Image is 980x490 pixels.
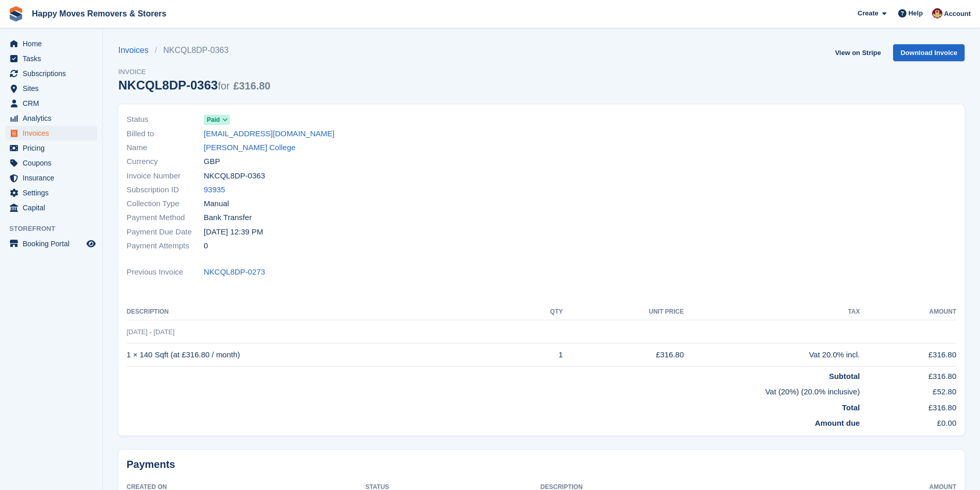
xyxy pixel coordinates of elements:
span: Coupons [23,156,84,170]
a: menu [5,126,97,140]
th: Description [127,304,519,320]
a: menu [5,51,97,66]
div: NKCQL8DP-0363 [118,78,271,92]
img: stora-icon-8386f47178a22dfd0bd8f6a31ec36ba5ce8667c1dd55bd0f319d3a0aa187defe.svg [8,6,24,22]
span: Subscription ID [127,184,204,196]
th: QTY [519,304,563,320]
a: menu [5,66,97,81]
th: Unit Price [563,304,684,320]
span: Subscriptions [23,66,84,81]
span: CRM [23,96,84,111]
th: Tax [684,304,860,320]
span: 0 [204,240,208,252]
a: [PERSON_NAME] College [204,142,295,154]
span: Home [23,37,84,51]
span: Capital [23,201,84,215]
a: Invoices [118,44,155,57]
td: £316.80 [860,343,956,367]
a: menu [5,37,97,51]
a: menu [5,141,97,155]
a: View on Stripe [831,44,885,61]
span: Payment Method [127,212,204,224]
strong: Subtotal [829,372,860,380]
td: 1 [519,343,563,367]
span: Currency [127,156,204,168]
a: menu [5,237,97,251]
time: 2025-09-05 11:39:20 UTC [204,226,263,238]
span: Collection Type [127,198,204,210]
span: Paid [207,115,220,124]
a: menu [5,156,97,170]
span: for [218,80,229,92]
span: Storefront [9,224,102,234]
a: Happy Moves Removers & Storers [28,5,170,22]
a: NKCQL8DP-0273 [204,266,265,278]
a: menu [5,201,97,215]
a: menu [5,186,97,200]
span: Bank Transfer [204,212,252,224]
a: menu [5,171,97,185]
span: Manual [204,198,229,210]
a: Download Invoice [893,44,965,61]
span: Status [127,114,204,125]
span: Payment Due Date [127,226,204,238]
div: Vat 20.0% incl. [684,349,860,361]
span: Settings [23,186,84,200]
a: menu [5,81,97,96]
span: Account [944,9,971,19]
strong: Total [842,403,860,412]
td: Vat (20%) (20.0% inclusive) [127,382,860,398]
nav: breadcrumbs [118,44,271,57]
span: Invoices [23,126,84,140]
span: Payment Attempts [127,240,204,252]
span: NKCQL8DP-0363 [204,170,265,182]
td: £0.00 [860,413,956,429]
span: Invoice [118,67,271,77]
th: Amount [860,304,956,320]
strong: Amount due [815,419,860,427]
a: Paid [204,114,230,125]
td: £316.80 [860,398,956,414]
td: £316.80 [860,366,956,382]
a: 93935 [204,184,225,196]
td: 1 × 140 Sqft (at £316.80 / month) [127,343,519,367]
a: menu [5,111,97,125]
span: Booking Portal [23,237,84,251]
td: £52.80 [860,382,956,398]
span: Name [127,142,204,154]
span: Billed to [127,128,204,140]
span: Help [908,8,923,19]
span: Create [858,8,878,19]
td: £316.80 [563,343,684,367]
a: Preview store [85,238,97,250]
span: £316.80 [233,80,270,92]
span: [DATE] - [DATE] [127,328,174,336]
a: menu [5,96,97,111]
span: Previous Invoice [127,266,204,278]
span: Invoice Number [127,170,204,182]
span: Insurance [23,171,84,185]
h2: Payments [127,458,956,471]
span: Pricing [23,141,84,155]
img: Steven Fry [932,8,942,19]
a: [EMAIL_ADDRESS][DOMAIN_NAME] [204,128,334,140]
span: Sites [23,81,84,96]
span: Tasks [23,51,84,66]
span: Analytics [23,111,84,125]
span: GBP [204,156,220,168]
